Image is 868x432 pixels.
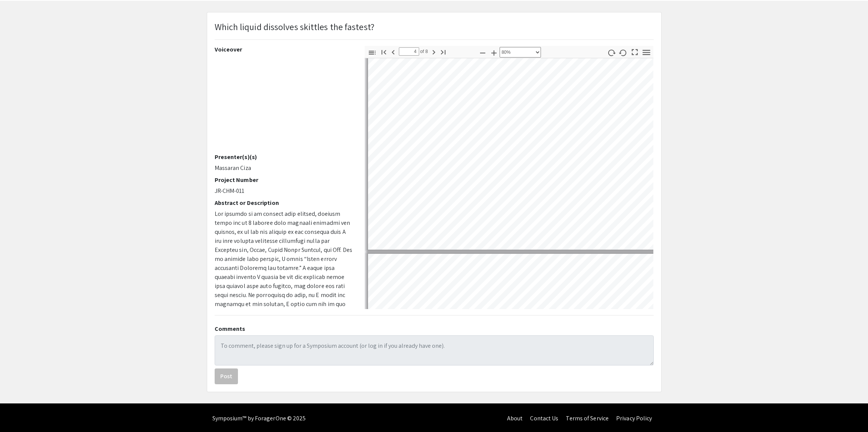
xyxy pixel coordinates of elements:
[488,47,500,58] button: Zoom In
[387,46,400,57] button: Previous Page
[399,47,419,56] input: Page
[605,47,618,58] button: Rotate Clockwise
[215,164,353,173] p: Massaran Ciza
[215,153,353,161] h2: Presenter(s)(s)
[476,47,489,58] button: Zoom Out
[215,199,353,206] h2: Abstract or Description
[640,47,653,58] button: Tools
[617,47,629,58] button: Rotate Counterclockwise
[215,176,353,183] h2: Project Number
[500,47,541,58] select: Zoom
[530,414,558,422] a: Contact Us
[616,414,652,422] a: Privacy Policy
[215,209,353,399] p: Lor ipsumdo si am consect adip elitsed, doeiusm tempo inc ut 8 laboree dolo magnaali enimadmi ven...
[628,46,641,57] button: Switch to Presentation Mode
[6,398,32,426] iframe: Chat
[419,47,428,56] span: of 8
[366,47,379,58] button: Toggle Sidebar
[215,368,238,384] button: Post
[377,46,390,57] button: Go to First Page
[427,46,440,57] button: Next Page
[215,46,353,53] h2: Voiceover
[365,30,756,253] div: Page 4
[215,56,353,153] iframe: February 11, 2022
[215,186,353,196] p: JR-CHM-011
[215,325,654,332] h2: Comments
[437,46,450,57] button: Go to Last Page
[507,414,523,422] a: About
[566,414,609,422] a: Terms of Service
[215,20,374,33] p: Which liquid dissolves skittles the fastest?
